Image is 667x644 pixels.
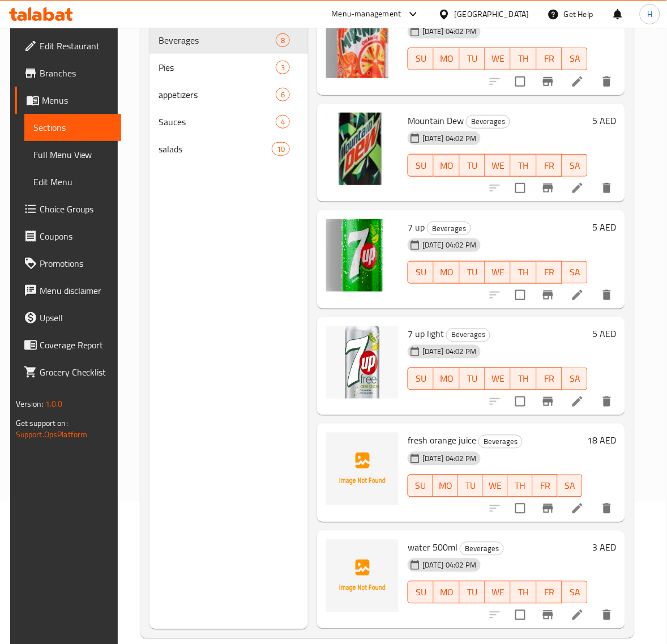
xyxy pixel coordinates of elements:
button: Branch-specific-item [535,602,562,629]
span: Beverages [159,33,276,47]
span: [DATE] 04:02 PM [418,560,481,571]
span: MO [438,157,455,174]
a: Edit menu item [571,181,584,195]
button: SA [562,581,588,604]
div: Sauces4 [149,108,308,135]
span: FR [541,585,558,601]
a: Full Menu View [24,141,122,168]
button: WE [485,154,511,177]
a: Sections [24,114,122,141]
span: WE [490,264,506,280]
span: Select to update [508,603,532,627]
span: Select to update [508,176,532,200]
button: FR [533,475,558,497]
a: Promotions [15,250,122,277]
span: TH [515,264,532,280]
span: MO [438,585,455,601]
a: Edit menu item [571,288,584,302]
span: MO [438,371,455,387]
a: Upsell [15,304,122,331]
span: Beverages [467,115,510,128]
span: 3 [276,62,289,73]
span: appetizers [159,88,276,101]
span: Select to update [508,70,532,93]
span: [DATE] 04:02 PM [418,240,481,250]
span: Promotions [40,257,113,270]
button: SU [408,368,434,390]
div: Beverages [427,221,471,235]
a: Branches [15,59,122,87]
span: TH [515,157,532,174]
span: Coverage Report [40,338,113,352]
nav: Menu sections [149,22,308,167]
a: Edit menu item [571,608,584,622]
button: Branch-specific-item [535,174,562,202]
span: TH [515,50,532,67]
span: MO [438,264,455,280]
a: Edit menu item [571,395,584,408]
span: FR [541,157,558,174]
span: [DATE] 04:02 PM [418,133,481,144]
div: Beverages [460,542,504,556]
span: TU [464,157,481,174]
button: SU [408,475,433,497]
span: SU [413,478,429,494]
span: Mountain Dew [408,112,464,129]
button: delete [593,68,621,95]
button: TU [460,581,485,604]
span: Get support on: [16,416,68,430]
span: 7 up [408,219,425,236]
a: Grocery Checklist [15,359,122,386]
button: FR [537,581,562,604]
span: Sections [33,121,113,134]
span: Select to update [508,390,532,413]
span: FR [541,264,558,280]
span: SU [413,264,429,280]
span: Beverages [479,436,522,449]
button: TU [460,154,485,177]
button: Branch-specific-item [535,388,562,415]
button: WE [485,261,511,284]
button: delete [593,388,621,415]
span: [DATE] 04:02 PM [418,454,481,464]
span: Select to update [508,283,532,307]
h6: 5 AED [592,113,616,129]
span: Edit Menu [33,175,113,189]
h6: 18 AED [587,433,616,449]
button: Branch-specific-item [535,68,562,95]
span: FR [537,478,553,494]
div: salads [159,142,272,156]
button: SU [408,154,434,177]
span: FR [541,50,558,67]
button: TU [460,368,485,390]
a: Edit menu item [571,75,584,88]
a: Menu disclaimer [15,277,122,304]
span: 10 [272,144,289,155]
span: Beverages [427,222,471,235]
button: WE [483,475,508,497]
button: FR [537,154,562,177]
button: Branch-specific-item [535,282,562,309]
span: WE [490,585,506,601]
button: TU [460,261,485,284]
span: SU [413,371,429,387]
a: Support.OpsPlatform [16,427,88,442]
span: 7 up light [408,326,444,343]
span: Version: [16,396,44,411]
div: appetizers6 [149,81,308,108]
span: 6 [276,89,289,100]
div: salads10 [149,135,308,163]
div: items [276,61,290,74]
span: [DATE] 04:02 PM [418,26,481,37]
button: SU [408,581,434,604]
span: water 500ml [408,539,458,556]
div: Pies [159,61,276,74]
button: TH [511,368,536,390]
img: water 500ml [326,540,399,612]
span: TU [464,371,481,387]
button: FR [537,261,562,284]
span: SU [413,585,429,601]
div: items [276,88,290,101]
button: FR [537,48,562,70]
button: TH [511,261,536,284]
